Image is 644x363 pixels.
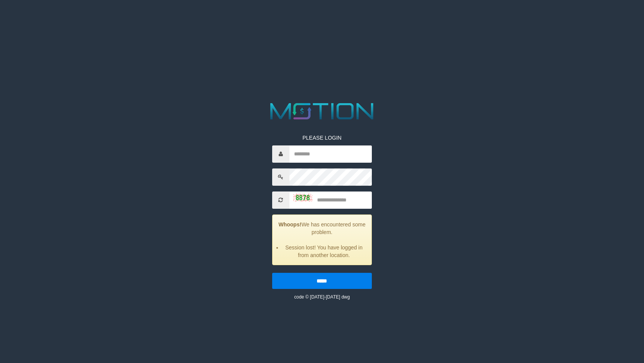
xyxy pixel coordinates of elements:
[293,194,312,201] img: captcha
[282,244,366,259] li: Session lost! You have logged in from another location.
[272,134,372,142] p: PLEASE LOGIN
[294,294,350,300] small: code © [DATE]-[DATE] dwg
[279,221,302,228] strong: Whoops!
[266,100,378,122] img: MOTION_logo.png
[272,214,372,265] div: We has encountered some problem.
